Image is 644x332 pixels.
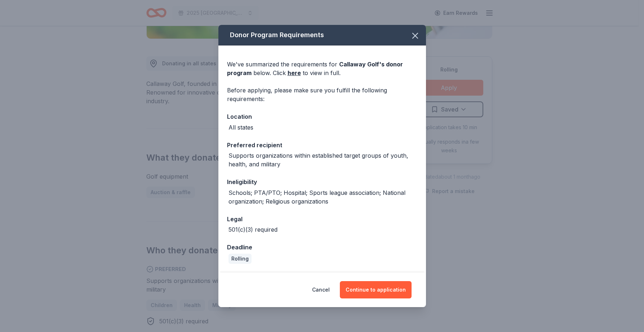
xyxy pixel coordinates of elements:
div: We've summarized the requirements for below. Click to view in full. [227,60,417,77]
div: Ineligibility [227,177,417,187]
button: Continue to application [340,281,412,298]
div: 501(c)(3) required [228,225,277,234]
div: Schools; PTA/PTO; Hospital; Sports league association; National organization; Religious organizat... [228,188,417,206]
div: Legal [227,214,417,224]
div: Preferred recipient [227,140,417,150]
div: Supports organizations within established target groups of youth, health, and military [228,151,417,169]
div: All states [228,123,253,132]
div: Location [227,112,417,121]
div: Rolling [228,254,252,264]
div: Deadline [227,243,417,252]
div: Before applying, please make sure you fulfill the following requirements: [227,86,417,103]
button: Cancel [312,281,330,298]
div: Donor Program Requirements [218,25,426,45]
a: here [288,69,301,77]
